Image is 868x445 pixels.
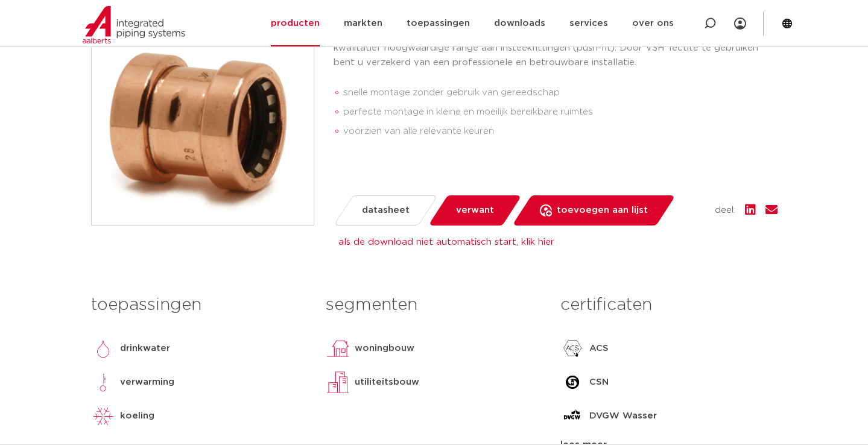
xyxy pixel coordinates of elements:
a: als de download niet automatisch start, klik hier [338,238,554,247]
a: verwant [428,195,521,226]
p: De VSH Tectite Sprint TT1 is een rechte koppeling met 2 push aansluitingen. VSH Tectite biedt een... [334,27,778,70]
p: drinkwater [120,341,170,356]
img: drinkwater [91,336,115,361]
p: utiliteitsbouw [355,375,419,390]
a: datasheet [333,195,437,226]
p: CSN [589,375,609,390]
span: datasheet [362,201,410,220]
img: CSN [560,370,584,394]
h3: segmenten [326,293,542,317]
p: ACS [589,341,609,356]
li: snelle montage zonder gebruik van gereedschap [343,83,778,103]
li: perfecte montage in kleine en moeilijk bereikbare ruimtes [343,103,778,122]
p: DVGW Wasser [589,409,657,423]
span: verwant [456,201,494,220]
img: DVGW Wasser [560,404,584,428]
p: koeling [120,409,154,423]
li: voorzien van alle relevante keuren [343,122,778,141]
p: woningbouw [355,341,414,356]
img: koeling [91,404,115,428]
img: utiliteitsbouw [326,370,350,394]
span: toevoegen aan lijst [557,201,648,220]
img: woningbouw [326,336,350,361]
span: deel: [715,203,735,218]
h3: certificaten [560,293,777,317]
p: verwarming [120,375,174,390]
img: ACS [560,336,584,361]
img: Product Image for VSH Tectite Sprint rechte koppeling (2 x push) [92,3,314,225]
h3: toepassingen [91,293,308,317]
img: verwarming [91,370,115,394]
